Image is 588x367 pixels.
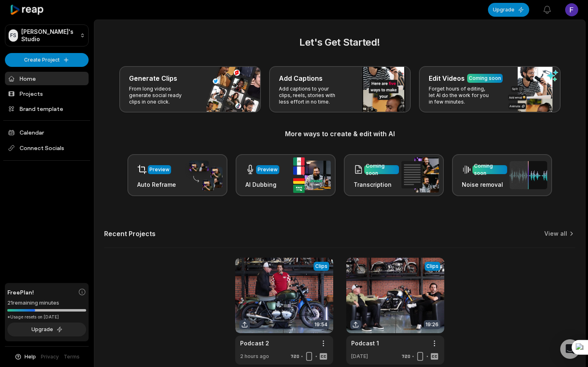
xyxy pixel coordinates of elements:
p: [PERSON_NAME]'s Studio [21,28,77,43]
a: View all [544,230,567,238]
h3: Add Captions [279,73,323,83]
div: *Usage resets on [DATE] [7,314,86,320]
div: Coming soon [469,75,501,82]
button: Create Project [5,53,89,67]
div: FS [9,29,18,42]
img: noise_removal.png [510,161,547,189]
h3: More ways to create & edit with AI [104,129,575,139]
a: Podcast 1 [351,339,379,347]
p: From long videos generate social ready clips in one click. [129,86,192,105]
span: Connect Socials [5,141,89,155]
a: Calendar [5,126,89,139]
p: Forget hours of editing, let AI do the work for you in few minutes. [429,86,492,105]
h3: Generate Clips [129,73,177,83]
a: Home [5,72,89,85]
h3: Edit Videos [429,73,465,83]
img: transcription.png [401,157,439,192]
span: Help [24,353,36,360]
div: Preview [149,166,169,173]
h2: Recent Projects [104,230,156,238]
span: Free Plan! [7,288,34,296]
button: Upgrade [488,3,529,17]
h3: AI Dubbing [245,180,279,189]
a: Terms [64,353,80,360]
a: Privacy [41,353,59,360]
p: Add captions to your clips, reels, stories with less effort in no time. [279,86,342,105]
div: Preview [258,166,278,173]
a: Podcast 2 [240,339,269,347]
h3: Noise removal [462,180,507,189]
div: Coming soon [474,162,506,177]
div: 21 remaining minutes [7,299,86,307]
div: Open Intercom Messenger [560,339,580,359]
h2: Let's Get Started! [104,35,575,50]
h3: Transcription [354,180,399,189]
img: auto_reframe.png [185,159,223,191]
button: Upgrade [7,323,86,336]
a: Brand template [5,102,89,115]
button: Help [14,353,36,360]
div: Coming soon [366,162,397,177]
img: ai_dubbing.png [293,157,331,193]
h3: Auto Reframe [137,180,176,189]
a: Projects [5,87,89,100]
